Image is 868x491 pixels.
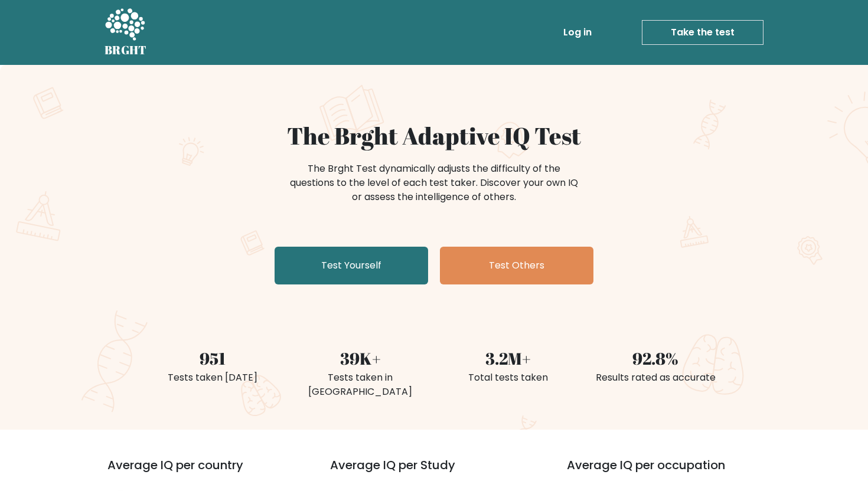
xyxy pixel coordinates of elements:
div: Results rated as accurate [589,371,722,385]
h3: Average IQ per country [107,458,288,486]
a: Test Others [440,247,593,284]
div: 39K+ [293,346,427,371]
h1: The Brght Adaptive IQ Test [146,122,722,150]
h3: Average IQ per Study [330,458,539,486]
a: Test Yourself [275,247,428,284]
h5: BRGHT [105,43,147,57]
div: 3.2M+ [441,346,575,371]
a: Take the test [642,20,763,45]
div: Total tests taken [441,371,575,385]
h3: Average IQ per occupation [567,458,775,486]
div: 951 [146,346,279,371]
a: BRGHT [105,5,147,60]
a: Log in [559,21,596,44]
div: Tests taken [DATE] [146,371,279,385]
div: Tests taken in [GEOGRAPHIC_DATA] [293,371,427,399]
div: 92.8% [589,346,722,371]
div: The Brght Test dynamically adjusts the difficulty of the questions to the level of each test take... [286,162,582,204]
